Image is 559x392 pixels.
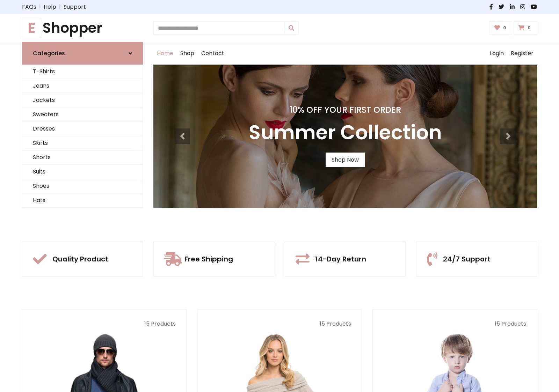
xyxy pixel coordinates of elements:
a: Contact [198,42,228,65]
a: 0 [490,21,513,35]
p: 15 Products [33,320,176,328]
a: Help [44,3,56,11]
p: 15 Products [208,320,351,328]
a: Shop Now [326,153,365,167]
a: Shorts [22,150,143,165]
a: Skirts [22,136,143,150]
a: Home [153,42,177,65]
a: T-Shirts [22,65,143,79]
a: Jeans [22,79,143,93]
h4: 10% Off Your First Order [249,105,442,115]
h5: Quality Product [52,255,108,263]
span: | [36,3,44,11]
span: 0 [501,25,508,31]
a: FAQs [22,3,36,11]
a: Categories [22,42,143,65]
a: Shoes [22,179,143,193]
span: 0 [526,25,532,31]
a: Register [507,42,537,65]
a: Shop [177,42,198,65]
a: Login [486,42,507,65]
a: Jackets [22,93,143,108]
h5: 24/7 Support [443,255,491,263]
p: 15 Products [383,320,526,328]
h6: Categories [33,50,65,57]
a: 0 [514,21,537,35]
a: Suits [22,165,143,179]
span: | [56,3,64,11]
h3: Summer Collection [249,121,442,144]
a: Support [64,3,86,11]
span: E [22,18,41,38]
a: Dresses [22,122,143,136]
a: EShopper [22,20,143,36]
h5: Free Shipping [184,255,233,263]
a: Hats [22,193,143,208]
h5: 14-Day Return [315,255,366,263]
h1: Shopper [22,20,143,36]
a: Sweaters [22,108,143,122]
